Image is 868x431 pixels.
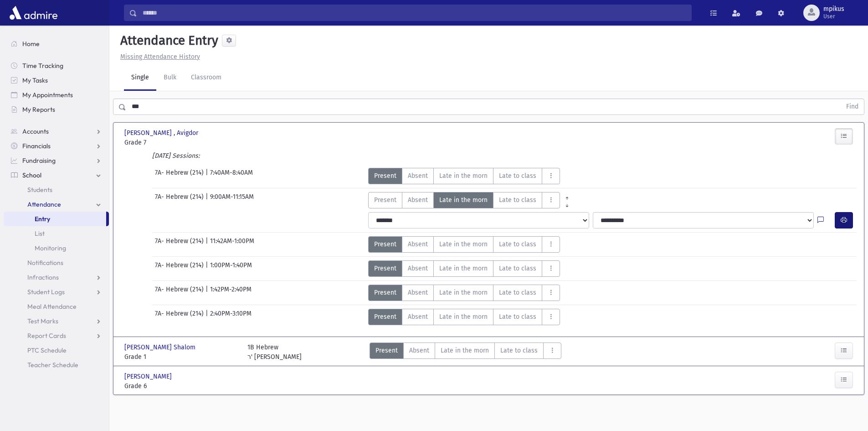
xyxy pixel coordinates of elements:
[408,239,428,249] span: Absent
[4,88,109,102] a: My Appointments
[210,168,253,184] span: 7:40AM-8:40AM
[27,361,78,369] span: Teacher Schedule
[22,76,48,84] span: My Tasks
[439,312,488,322] span: Late in the morn
[35,244,66,252] span: Monitoring
[4,168,109,182] a: School
[439,195,488,205] span: Late in the morn
[124,372,174,381] span: [PERSON_NAME]
[4,124,109,139] a: Accounts
[560,199,574,207] a: All Later
[4,255,109,270] a: Notifications
[27,332,66,340] span: Report Cards
[155,168,205,184] span: 7A- Hebrew (214)
[408,171,428,181] span: Absent
[205,309,210,325] span: |
[124,128,200,138] span: [PERSON_NAME] , Avigdor
[4,182,109,197] a: Students
[205,236,210,253] span: |
[22,156,56,165] span: Fundraising
[155,236,205,253] span: 7A- Hebrew (214)
[210,309,252,325] span: 2:40PM-3:10PM
[205,168,210,184] span: |
[439,239,488,249] span: Late in the morn
[27,200,61,208] span: Attendance
[374,288,396,297] span: Present
[27,288,65,296] span: Student Logs
[205,285,210,301] span: |
[4,314,109,328] a: Test Marks
[124,138,238,147] span: Grade 7
[499,239,536,249] span: Late to class
[124,65,156,91] a: Single
[27,259,63,267] span: Notifications
[35,215,50,223] span: Entry
[374,312,396,322] span: Present
[7,4,60,22] img: AdmirePro
[374,239,396,249] span: Present
[120,53,200,61] u: Missing Attendance History
[499,171,536,181] span: Late to class
[500,346,538,355] span: Late to class
[439,171,488,181] span: Late in the morn
[205,260,210,277] span: |
[22,105,55,114] span: My Reports
[4,212,106,226] a: Entry
[155,260,205,277] span: 7A- Hebrew (214)
[27,273,59,281] span: Infractions
[4,343,109,358] a: PTC Schedule
[4,270,109,285] a: Infractions
[22,127,49,135] span: Accounts
[374,264,396,273] span: Present
[155,309,205,325] span: 7A- Hebrew (214)
[409,346,429,355] span: Absent
[210,236,254,253] span: 11:42AM-1:00PM
[374,171,396,181] span: Present
[441,346,489,355] span: Late in the morn
[22,142,51,150] span: Financials
[205,192,210,208] span: |
[499,264,536,273] span: Late to class
[4,241,109,255] a: Monitoring
[155,192,205,208] span: 7A- Hebrew (214)
[27,302,77,311] span: Meal Attendance
[184,65,229,91] a: Classroom
[22,40,40,48] span: Home
[823,5,844,13] span: mpikus
[499,288,536,297] span: Late to class
[408,264,428,273] span: Absent
[368,168,560,184] div: AttTypes
[210,285,252,301] span: 1:42PM-2:40PM
[368,285,560,301] div: AttTypes
[368,236,560,253] div: AttTypes
[4,153,109,168] a: Fundraising
[4,285,109,299] a: Student Logs
[22,171,41,179] span: School
[408,312,428,322] span: Absent
[4,36,109,51] a: Home
[375,346,398,355] span: Present
[823,13,844,20] span: User
[156,65,184,91] a: Bulk
[4,73,109,88] a: My Tasks
[137,5,691,21] input: Search
[841,99,864,114] button: Find
[152,152,200,160] i: [DATE] Sessions:
[27,186,52,194] span: Students
[27,346,67,354] span: PTC Schedule
[27,317,58,325] span: Test Marks
[4,299,109,314] a: Meal Attendance
[4,102,109,117] a: My Reports
[370,343,561,362] div: AttTypes
[4,226,109,241] a: List
[4,328,109,343] a: Report Cards
[124,343,197,352] span: [PERSON_NAME] Shalom
[368,260,560,277] div: AttTypes
[124,381,238,391] span: Grade 6
[22,62,63,70] span: Time Tracking
[368,309,560,325] div: AttTypes
[155,285,205,301] span: 7A- Hebrew (214)
[499,312,536,322] span: Late to class
[210,192,254,208] span: 9:00AM-11:15AM
[368,192,574,208] div: AttTypes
